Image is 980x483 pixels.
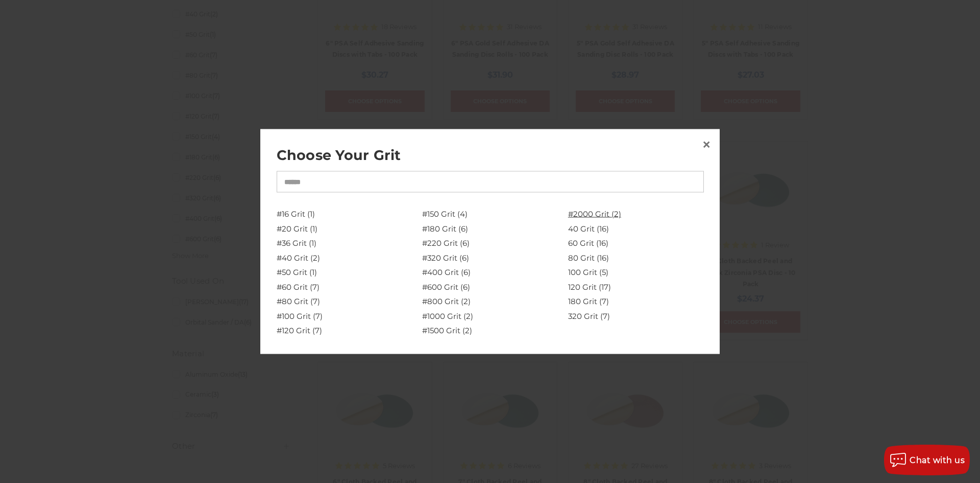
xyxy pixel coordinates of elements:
[568,207,704,222] a: #2000 Grit (2)
[422,280,558,294] a: #600 Grit (6)
[422,236,558,251] a: #220 Grit (6)
[568,250,704,265] a: 80 Grit (16)
[568,221,704,236] a: 40 Grit (16)
[568,294,704,309] a: 180 Grit (7)
[277,207,412,222] a: #16 Grit (1)
[568,265,704,280] a: 100 Grit (5)
[277,309,412,324] a: #100 Grit (7)
[277,324,412,338] a: #120 Grit (7)
[277,280,412,294] a: #60 Grit (7)
[422,324,558,338] a: #1500 Grit (2)
[910,455,965,465] span: Chat with us
[422,309,558,324] a: #1000 Grit (2)
[422,221,558,236] a: #180 Grit (6)
[277,236,412,251] a: #36 Grit (1)
[568,236,704,251] a: 60 Grit (16)
[698,136,715,153] a: Close
[277,294,412,309] a: #80 Grit (7)
[277,250,412,265] a: #40 Grit (2)
[277,265,412,280] a: #50 Grit (1)
[702,134,711,154] span: ×
[884,445,970,475] button: Chat with us
[277,145,704,166] h1: Choose Your Grit
[422,294,558,309] a: #800 Grit (2)
[422,207,558,222] a: #150 Grit (4)
[568,280,704,294] a: 120 Grit (17)
[422,250,558,265] a: #320 Grit (6)
[568,309,704,324] a: 320 Grit (7)
[422,265,558,280] a: #400 Grit (6)
[277,221,412,236] a: #20 Grit (1)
